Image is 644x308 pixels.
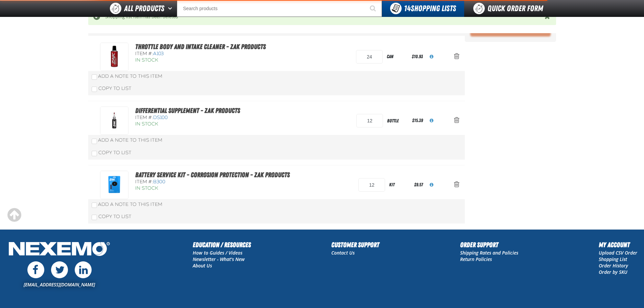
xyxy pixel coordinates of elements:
a: Shopping List [599,256,627,262]
span: $15.39 [412,118,423,123]
input: Copy To List [92,215,97,220]
button: View All Prices for A103 [424,49,439,64]
div: Item #: [135,115,263,121]
div: In Stock [135,185,290,192]
button: View All Prices for DS100 [424,113,439,128]
span: $10.93 [412,54,423,59]
a: Shipping Rates and Policies [460,250,518,256]
a: Throttle Body and Intake Cleaner - ZAK Products [135,43,266,51]
span: All Products [124,2,164,15]
button: View All Prices for B300 [424,177,439,192]
div: In Stock [135,57,266,64]
a: Upload CSV Order [599,250,637,256]
span: DS100 [153,115,168,120]
button: Action Remove Throttle Body and Intake Cleaner - ZAK Products from Zak 5.21.2025 [449,49,465,64]
span: Add a Note to This Item [98,202,162,207]
input: Product Quantity [356,50,383,64]
button: Action Remove Differential Supplement - ZAK Products from Zak 5.21.2025 [449,113,465,128]
div: can [383,49,410,64]
h2: My Account [599,240,637,250]
a: [EMAIL_ADDRESS][DOMAIN_NAME] [24,281,95,288]
img: Nexemo Logo [7,240,112,260]
span: A103 [153,51,164,56]
label: Copy To List [92,86,132,91]
label: Copy To List [92,214,132,219]
a: Differential Supplement - ZAK Products [135,106,240,115]
span: $9.57 [414,182,423,187]
a: Order by SKU [599,269,627,275]
a: About Us [193,262,212,269]
h2: Customer Support [331,240,379,250]
a: Contact Us [331,250,355,256]
label: Copy To List [92,150,132,156]
span: Add a Note to This Item [98,73,162,79]
input: Add a Note to This Item [92,139,97,144]
a: Newsletter - What's New [193,256,245,262]
span: B300 [153,179,165,185]
div: bottle [383,113,411,128]
a: Return Policies [460,256,492,262]
div: In Stock [135,121,263,127]
h2: Order Support [460,240,518,250]
input: Add a Note to This Item [92,203,97,208]
div: Item #: [135,179,290,185]
strong: 14 [404,4,411,13]
div: Item #: [135,51,266,57]
input: Add a Note to This Item [92,74,97,80]
h2: Education / Resources [193,240,251,250]
span: Add a Note to This Item [98,137,162,143]
a: Battery Service Kit - Corrosion Protection - ZAK Products [135,171,290,179]
input: Product Quantity [358,178,385,192]
input: Product Quantity [356,114,383,127]
div: Scroll to the top [7,208,22,222]
a: Order History [599,262,628,269]
span: Shopping Lists [404,4,456,13]
input: Copy To List [92,87,97,92]
div: kit [385,177,413,192]
a: How to Guides / Videos [193,250,242,256]
input: Copy To List [92,151,97,156]
button: Action Remove Battery Service Kit - Corrosion Protection - ZAK Products from Zak 5.21.2025 [449,177,465,192]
